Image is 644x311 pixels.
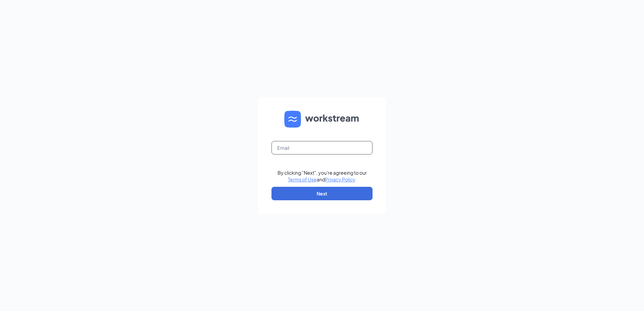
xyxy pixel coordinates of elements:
[278,169,367,183] div: By clicking "Next", you're agreeing to our and .
[271,187,373,200] button: Next
[284,111,360,128] img: WS logo and Workstream text
[271,141,373,154] input: Email
[325,176,355,182] a: Privacy Policy
[288,176,317,182] a: Terms of Use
